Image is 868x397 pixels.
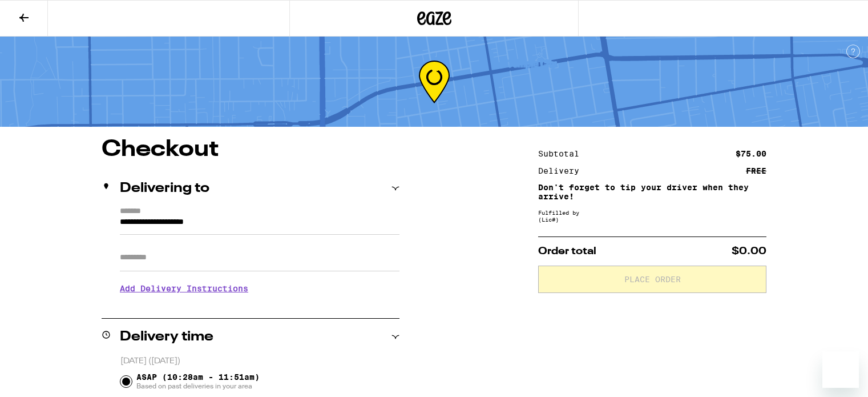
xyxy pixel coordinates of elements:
[746,167,766,175] div: FREE
[538,183,766,201] p: Don't forget to tip your driver when they arrive!
[136,372,260,391] span: ASAP (10:28am - 11:51am)
[538,167,587,175] div: Delivery
[120,302,399,311] p: We'll contact you at [PHONE_NUMBER] when we arrive
[120,356,399,367] p: [DATE] ([DATE])
[120,275,399,302] h3: Add Delivery Instructions
[822,351,859,388] iframe: Button to launch messaging window
[538,266,766,293] button: Place Order
[736,150,766,158] div: $75.00
[136,382,260,391] span: Based on past deliveries in your area
[624,275,681,283] span: Place Order
[102,138,399,161] h1: Checkout
[538,209,766,223] div: Fulfilled by (Lic# )
[120,330,213,344] h2: Delivery time
[732,246,766,256] span: $0.00
[120,182,209,195] h2: Delivering to
[538,150,587,158] div: Subtotal
[538,246,596,256] span: Order total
